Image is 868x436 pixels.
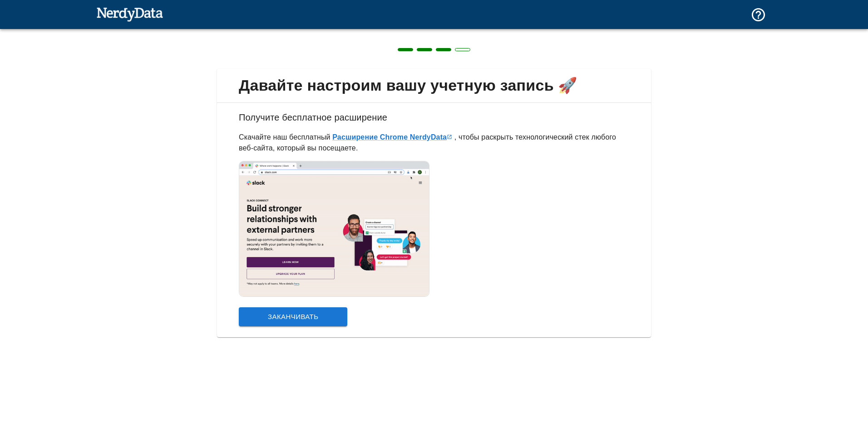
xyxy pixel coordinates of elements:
[96,5,163,23] img: NerdyData.com
[332,133,452,141] a: Расширение Chrome NerdyData
[224,110,644,132] h6: Получите бесплатное расширение
[745,1,772,28] button: Поддержка и документация
[224,76,644,95] span: Давайте настроим вашу учетную запись 🚀
[239,133,616,152] font: , чтобы раскрыть технологический стек любого веб-сайта, который вы посещаете.
[239,133,330,141] font: Скачайте наш бесплатный
[823,372,857,406] iframe: Drift Widget Chat Controller
[239,307,347,326] button: Заканчивать
[332,133,447,141] font: Расширение Chrome NerdyData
